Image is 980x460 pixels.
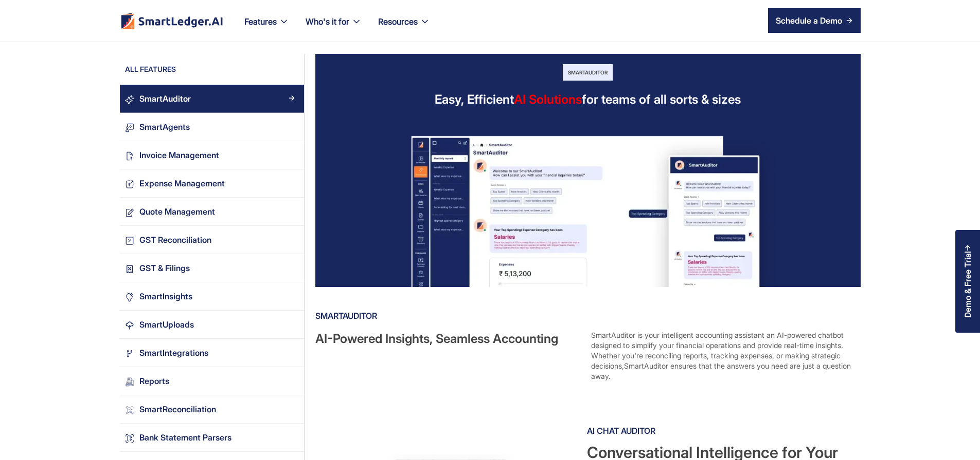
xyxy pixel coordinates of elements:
a: GST ReconciliationArrow Right Blue [120,226,304,254]
a: SmartAgentsArrow Right Blue [120,113,304,141]
a: Bank Statement ParsersArrow Right Blue [120,424,304,452]
div: Reports [139,374,169,388]
div: AI Chat Auditor [587,423,859,439]
a: GST & FilingsArrow Right Blue [120,254,304,282]
div: SmartInsights [139,290,192,303]
div: Quote Management [139,205,215,219]
img: Arrow Right Blue [289,406,295,412]
span: AI Solutions [514,92,582,107]
img: Arrow Right Blue [289,293,295,299]
a: Expense ManagementArrow Right Blue [120,169,304,198]
a: ReportsArrow Right Blue [120,367,304,395]
div: SmartIntegrations [139,346,208,360]
a: home [120,12,224,29]
div: Who's it for [297,14,370,41]
a: SmartInsightsArrow Right Blue [120,282,304,311]
img: Arrow Right Blue [289,180,295,186]
div: GST & Filings [139,261,190,275]
img: Arrow Right Blue [289,377,295,384]
a: SmartAuditorArrow Right Blue [120,85,304,113]
div: Schedule a Demo [776,14,842,27]
a: SmartUploadsArrow Right Blue [120,311,304,339]
img: Arrow Right Blue [289,123,295,129]
a: Quote ManagementArrow Right Blue [120,198,304,226]
img: Arrow Right Blue [289,95,295,101]
div: SmartAuditor [563,64,613,81]
div: SmartReconciliation [139,402,216,416]
a: SmartIntegrationsArrow Right Blue [120,339,304,367]
div: ALL FEATURES [120,64,304,80]
div: GST Reconciliation [139,233,211,247]
div: Resources [378,14,418,29]
div: Bank Statement Parsers [139,431,231,445]
img: Arrow Right Blue [289,236,295,242]
div: Who's it for [306,14,349,29]
div: AI-Powered Insights, Seamless Accounting [315,330,583,381]
a: Invoice ManagementArrow Right Blue [120,141,304,169]
div: Resources [370,14,438,41]
img: arrow right icon [846,17,852,24]
img: Arrow Right Blue [289,321,295,327]
div: Invoice Management [139,148,219,162]
div: Expense Management [139,177,225,190]
div: SmartAuditor [315,308,859,324]
img: Arrow Right Blue [289,434,295,440]
div: SmartUploads [139,318,194,332]
img: footer logo [120,12,224,29]
div: Easy, Efficient for teams of all sorts & sizes [435,91,741,108]
img: Arrow Right Blue [289,151,295,158]
a: SmartReconciliationArrow Right Blue [120,395,304,424]
div: SmartAuditor is your intelligent accounting assistant an AI-powered chatbot designed to simplify ... [591,330,859,381]
div: Features [236,14,297,41]
a: Schedule a Demo [768,8,861,33]
div: SmartAgents [139,120,190,134]
img: Arrow Right Blue [289,349,295,355]
div: SmartAuditor [139,92,191,106]
img: Arrow Right Blue [289,208,295,214]
img: Arrow Right Blue [289,264,295,271]
div: Features [244,14,277,29]
div: Demo & Free Trial [963,251,972,318]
